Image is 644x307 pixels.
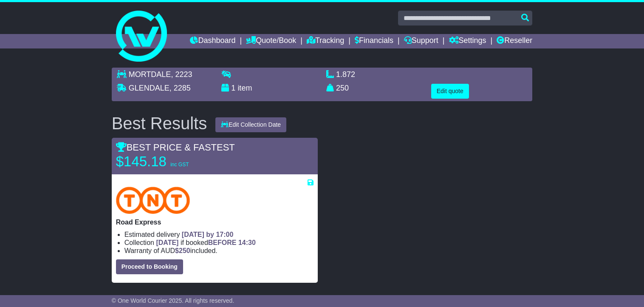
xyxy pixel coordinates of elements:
span: 250 [336,84,349,92]
span: MORTDALE [129,70,171,79]
li: Collection [124,239,314,247]
span: BEFORE [208,239,237,246]
button: Proceed to Booking [116,259,183,274]
button: Edit quote [431,84,469,99]
a: Support [404,34,438,48]
p: Road Express [116,218,314,226]
span: [DATE] [156,239,178,246]
div: Best Results [107,114,212,133]
button: Edit Collection Date [215,117,286,132]
span: , 2223 [171,70,192,79]
a: Quote/Book [246,34,296,48]
a: Reseller [497,34,532,48]
span: 1 [231,84,235,92]
span: 250 [179,247,190,254]
li: Estimated delivery [124,230,314,239]
p: $145.18 [116,153,222,170]
span: item [237,84,252,92]
span: 14:30 [238,239,256,246]
span: 1.872 [336,70,355,79]
img: TNT Domestic: Road Express [116,187,190,214]
li: Warranty of AUD included. [124,247,314,255]
a: Financials [355,34,393,48]
span: , 2285 [169,84,191,92]
a: Dashboard [190,34,235,48]
span: © One World Courier 2025. All rights reserved. [112,297,234,304]
span: inc GST [170,162,189,168]
span: if booked [156,239,255,246]
a: Settings [449,34,486,48]
span: $ [175,247,190,254]
a: Tracking [307,34,344,48]
span: [DATE] by 17:00 [182,231,234,238]
span: GLENDALE [129,84,169,92]
span: BEST PRICE & FASTEST [116,142,235,153]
